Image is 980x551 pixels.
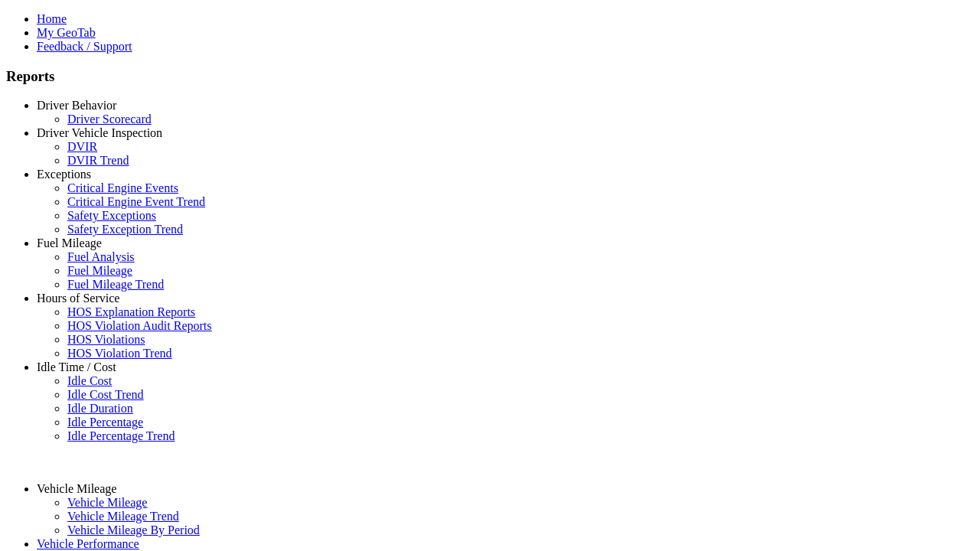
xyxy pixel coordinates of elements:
[67,374,112,387] a: Idle Cost
[67,333,145,346] a: HOS Violations
[67,523,200,536] a: Vehicle Mileage By Period
[67,209,156,222] a: Safety Exceptions
[6,68,974,85] h3: Reports
[67,195,205,208] a: Critical Engine Event Trend
[67,278,164,291] a: Fuel Mileage Trend
[67,510,179,523] a: Vehicle Mileage Trend
[67,388,144,401] a: Idle Cost Trend
[67,402,133,415] a: Idle Duration
[37,26,96,39] a: My GeoTab
[67,154,129,167] a: DVIR Trend
[67,112,152,126] a: Driver Scorecard
[37,99,116,112] a: Driver Behavior
[67,181,178,194] a: Critical Engine Events
[37,236,102,249] a: Fuel Mileage
[67,319,212,332] a: HOS Violation Audit Reports
[67,264,132,277] a: Fuel Mileage
[67,347,172,360] a: HOS Violation Trend
[37,168,91,181] a: Exceptions
[67,140,97,153] a: DVIR
[37,126,162,139] a: Driver Vehicle Inspection
[37,482,116,495] a: Vehicle Mileage
[37,360,116,373] a: Idle Time / Cost
[67,429,175,442] a: Idle Percentage Trend
[67,416,143,429] a: Idle Percentage
[37,537,139,550] a: Vehicle Performance
[67,223,183,236] a: Safety Exception Trend
[67,250,135,263] a: Fuel Analysis
[37,12,67,25] a: Home
[67,496,147,509] a: Vehicle Mileage
[37,40,132,53] a: Feedback / Support
[67,305,195,318] a: HOS Explanation Reports
[37,292,119,305] a: Hours of Service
